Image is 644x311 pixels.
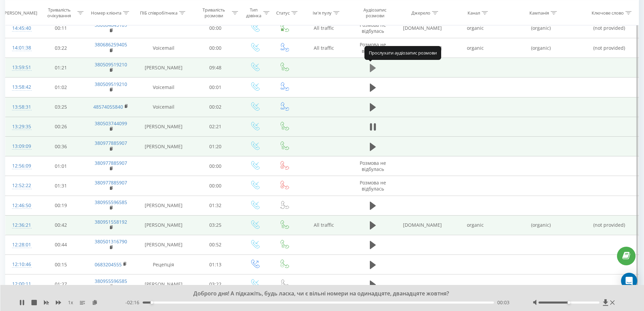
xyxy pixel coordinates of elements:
[136,38,191,58] td: Voicemail
[136,77,191,97] td: Voicemail
[95,199,127,205] a: 380955596585
[191,117,240,136] td: 02:21
[191,137,240,156] td: 01:20
[313,10,332,16] div: Ім'я пулу
[580,18,639,38] td: (not provided)
[12,41,30,54] div: 14:01:38
[95,140,127,146] a: 380977885907
[449,215,502,235] td: organic
[43,7,76,19] div: Тривалість очікування
[37,38,86,58] td: 03:22
[12,22,30,35] div: 14:45:40
[191,196,240,215] td: 01:32
[12,219,30,232] div: 12:36:21
[12,238,30,251] div: 12:28:01
[468,10,480,16] div: Канал
[360,160,386,172] span: Розмова не відбулась
[396,215,449,235] td: [DOMAIN_NAME]
[136,58,191,77] td: [PERSON_NAME]
[299,38,349,58] td: All traffic
[276,10,290,16] div: Статус
[355,7,395,19] div: Аудіозапис розмови
[299,18,349,38] td: All traffic
[580,38,639,58] td: (not provided)
[136,137,191,156] td: [PERSON_NAME]
[37,215,86,235] td: 00:42
[396,18,449,38] td: [DOMAIN_NAME]
[197,7,231,19] div: Тривалість розмови
[37,137,86,156] td: 00:36
[93,104,123,110] a: 48574055840
[37,77,86,97] td: 01:02
[150,301,153,304] div: Accessibility label
[191,215,240,235] td: 03:25
[592,10,624,16] div: Ключове слово
[621,273,637,289] div: Open Intercom Messenger
[95,278,127,284] a: 380955596585
[136,215,191,235] td: [PERSON_NAME]
[125,299,143,306] span: - 02:16
[37,58,86,77] td: 01:21
[299,215,349,235] td: All traffic
[396,38,449,58] td: [DOMAIN_NAME]
[191,255,240,274] td: 01:13
[136,255,191,274] td: Рецепція
[37,235,86,254] td: 00:44
[191,274,240,294] td: 03:22
[191,156,240,176] td: 00:00
[191,176,240,196] td: 00:00
[502,38,580,58] td: (organic)
[529,10,549,16] div: Кампанія
[191,77,240,97] td: 00:01
[12,277,30,291] div: 12:00:11
[136,235,191,254] td: [PERSON_NAME]
[360,179,386,192] span: Розмова не відбулась
[37,117,86,136] td: 00:26
[136,196,191,215] td: [PERSON_NAME]
[502,215,580,235] td: (organic)
[12,179,30,192] div: 12:52:22
[37,196,86,215] td: 00:19
[140,10,177,16] div: ПІБ співробітника
[37,255,86,274] td: 00:15
[91,10,121,16] div: Номер клієнта
[79,290,557,297] div: Доброго дня! А підкажіть, будь ласка, чи є вільні номери на одинадцяте, дванадцяте жовтня?
[37,18,86,38] td: 00:11
[95,160,127,166] a: 380977885907
[497,299,509,306] span: 00:03
[568,301,570,304] div: Accessibility label
[12,81,30,94] div: 13:58:42
[95,179,127,186] a: 380977885907
[3,10,37,16] div: [PERSON_NAME]
[360,22,386,34] span: Розмова не відбулась
[191,97,240,117] td: 00:02
[95,61,127,68] a: 380509519210
[12,101,30,114] div: 13:58:31
[136,274,191,294] td: [PERSON_NAME]
[136,97,191,117] td: Voicemail
[12,120,30,133] div: 13:29:35
[12,140,30,153] div: 13:09:09
[411,10,430,16] div: Джерело
[360,41,386,54] span: Розмова не відбулась
[191,58,240,77] td: 09:48
[12,258,30,271] div: 12:10:46
[68,299,73,306] span: 1 x
[95,120,127,127] a: 380503744099
[95,261,122,268] a: 0683204555
[12,159,30,173] div: 12:56:09
[12,61,30,74] div: 13:59:51
[95,41,127,48] a: 380686259405
[246,7,262,19] div: Тип дзвінка
[136,117,191,136] td: [PERSON_NAME]
[12,199,30,212] div: 12:46:50
[95,219,127,225] a: 380951558192
[502,18,580,38] td: (organic)
[191,18,240,38] td: 00:00
[95,81,127,87] a: 380509519210
[191,235,240,254] td: 00:52
[37,176,86,196] td: 01:31
[449,38,502,58] td: organic
[580,215,639,235] td: (not provided)
[37,97,86,117] td: 03:25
